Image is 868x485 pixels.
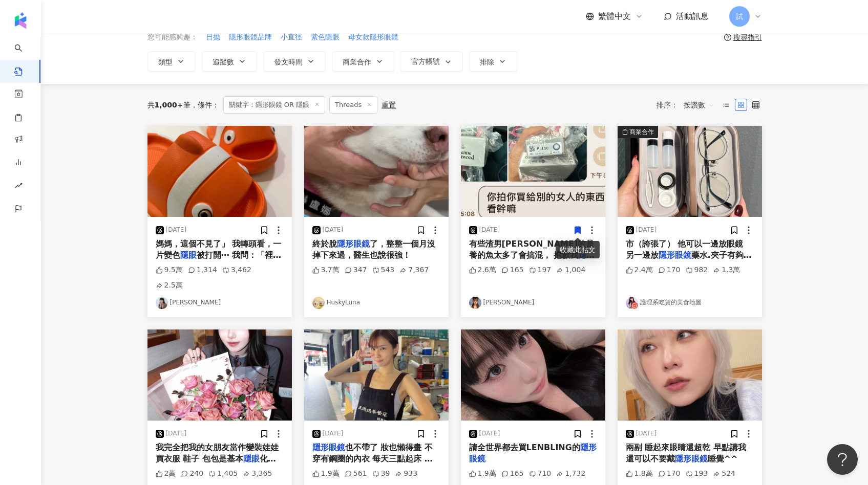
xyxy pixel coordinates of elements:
span: 隱形眼鏡品牌 [229,32,272,42]
button: 排除 [469,51,517,72]
div: 933 [395,469,417,479]
span: 類型 [158,58,173,66]
span: 兩副 睡起來眼睛還超乾 早點講我還可以不要戴 [626,443,746,464]
div: 347 [345,265,367,275]
div: 3.7萬 [312,265,340,275]
div: [DATE] [166,429,187,438]
img: KOL Avatar [312,297,325,309]
div: 193 [686,469,708,479]
div: 1.3萬 [713,265,740,275]
span: 紫色隱眼 [311,32,340,42]
div: 3,365 [243,469,272,479]
div: 39 [372,469,390,479]
div: [DATE] [323,226,344,234]
a: KOL Avatar護理系吃貨的美食地圖 [626,297,754,309]
button: 母女款隱形眼鏡 [348,32,399,43]
div: [DATE] [636,226,657,234]
div: 524 [713,469,735,479]
img: post-image [304,329,449,421]
div: 1,314 [188,265,217,275]
span: 市（誇張了） 他可以一邊放眼鏡 另一邊放 [626,239,744,260]
iframe: Help Scout Beacon - Open [827,444,858,475]
span: 官方帳號 [411,57,440,65]
img: logo icon [12,12,29,29]
mark: 隱形眼鏡 [312,443,345,452]
button: 發文時間 [263,51,326,72]
div: 170 [658,469,681,479]
button: 商業合作 [332,51,394,72]
button: 追蹤數 [202,51,257,72]
span: 排除 [480,58,494,66]
span: Threads [329,96,377,114]
span: 藥水.夾子有夠方便（還自帶鏡子） [626,250,752,271]
div: [DATE] [323,429,344,438]
mark: 隱形眼鏡 [469,443,597,464]
img: KOL Avatar [626,297,638,309]
div: 1,732 [556,469,585,479]
span: 請全世界都去買LENBLING的 [469,443,580,452]
div: 1,004 [556,265,585,275]
mark: 隱形眼鏡 [659,250,691,260]
div: 收藏此貼文 [556,241,600,258]
span: 睡覺^^ [708,454,738,464]
button: 小直徑 [280,32,303,43]
div: 2.6萬 [469,265,496,275]
img: post-image [618,126,762,217]
div: 165 [501,265,524,275]
a: KOL AvatarHuskyLuna [312,297,440,309]
span: 追蹤數 [213,58,234,66]
div: 7,367 [399,265,429,275]
img: post-image [461,126,605,217]
a: search [14,37,35,77]
span: 發文時間 [274,58,303,66]
div: 1.9萬 [312,469,340,479]
span: question-circle [724,34,731,41]
img: post-image [147,126,292,217]
span: 商業合作 [343,58,371,66]
button: 隱形眼鏡品牌 [228,32,272,43]
span: rise [14,175,23,199]
div: 重置 [382,101,396,109]
div: 商業合作 [629,127,654,137]
div: 搜尋指引 [733,33,762,41]
span: 條件 ： [190,101,219,109]
span: 試 [736,11,743,22]
span: 關鍵字：隱形眼鏡 OR 隱眼 [223,96,326,114]
mark: 隱眼 [180,250,197,260]
span: 小直徑 [281,32,302,42]
span: 媽媽，這個不見了」 我轉頭看，一片變色 [156,239,282,260]
span: 1,000+ [155,101,183,109]
button: 類型 [147,51,196,72]
img: KOL Avatar [469,297,481,309]
img: post-image [304,126,449,217]
div: 197 [529,265,552,275]
div: 710 [529,469,552,479]
div: 1.8萬 [626,469,653,479]
mark: 隱眼 [243,454,260,464]
div: 240 [181,469,203,479]
span: 繁體中文 [598,11,631,22]
div: post-image商業合作 [618,126,762,217]
span: 我完全把我的女朋友當作變裝娃娃 買衣服 鞋子 包包是基本 [156,443,279,464]
div: 170 [658,265,681,275]
span: 按讚數 [684,97,714,113]
span: 您可能感興趣： [147,32,198,42]
button: 日拋 [205,32,221,43]
img: post-image [461,329,605,421]
mark: 隱形眼鏡 [337,239,370,249]
div: 排序： [657,97,720,113]
span: 被打開⋯ 我問：「裡面的 [156,250,282,271]
mark: 隱形眼鏡 [675,454,708,464]
span: 終於脫 [312,239,337,249]
div: 2.4萬 [626,265,653,275]
img: KOL Avatar [156,297,168,309]
img: post-image [618,329,762,421]
div: 2萬 [156,469,176,479]
span: 有些渣男[PERSON_NAME]的是養的魚太多了會搞混， 抱歉我 [469,239,595,260]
